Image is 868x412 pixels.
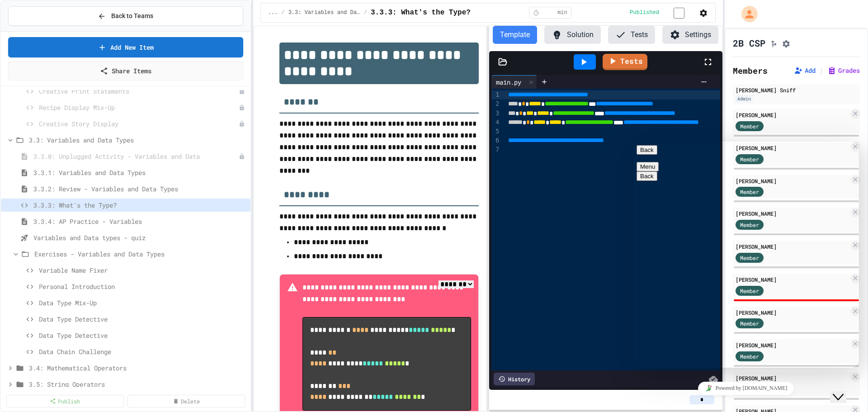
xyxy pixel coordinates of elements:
[827,66,860,75] button: Grades
[830,376,859,403] iframe: chat widget
[494,373,535,385] div: History
[491,75,537,89] div: main.py
[33,233,247,242] span: Variables and Data types - quiz
[740,122,759,130] span: Member
[662,26,718,44] button: Settings
[39,86,239,96] span: Creative Print Statements
[33,217,247,226] span: 3.3.4: AP Practice - Variables
[288,9,360,16] span: 3.3: Variables and Data Types
[8,61,243,81] a: Share Items
[769,38,778,48] button: Click to see fork details
[127,395,245,407] a: Delete
[491,77,526,87] div: main.py
[630,9,659,16] span: Published
[733,64,768,77] h2: Members
[39,314,247,324] span: Data Type Detective
[239,121,245,127] div: Unpublished
[34,249,247,259] span: Exercises - Variables and Data Types
[239,88,245,95] div: Unpublished
[491,99,500,109] div: 2
[29,135,247,145] span: 3.3: Variables and Data Types
[239,153,245,160] div: Unpublished
[39,103,239,112] span: Recipe Display Mix-Up
[111,11,153,21] span: Back to Teams
[371,7,471,18] span: 3.3.3: What's the Type?
[29,363,247,373] span: 3.4: Mathematical Operators
[8,37,243,57] a: Add New Item
[819,65,824,76] span: |
[39,331,247,340] span: Data Type Detective
[33,184,247,194] span: 3.3.2: Review - Variables and Data Types
[39,347,247,356] span: Data Chain Challenge
[557,9,567,16] span: min
[491,136,500,145] div: 6
[782,38,791,48] button: Assignment Settings
[491,118,500,127] div: 4
[633,142,859,368] iframe: chat widget
[736,95,753,103] div: Admin
[268,9,278,16] span: ...
[736,86,857,94] div: [PERSON_NAME] Sniff
[239,104,245,111] div: Unpublished
[733,37,765,49] h1: 2B CSP
[33,168,247,177] span: 3.3.1: Variables and Data Types
[736,111,849,119] div: [PERSON_NAME]
[633,378,859,398] iframe: chat widget
[364,9,367,16] span: /
[8,6,243,26] button: Back to Teams
[39,119,239,128] span: Creative Story Display
[6,395,124,407] a: Publish
[29,379,247,389] span: 3.5: String Operators
[33,152,239,161] span: 3.3.0: Unplugged Activity - Variables and Data
[732,4,760,24] div: My Account
[39,265,247,275] span: Variable Name Fixer
[663,8,695,19] input: publish toggle
[630,7,695,18] div: Content is published and visible to students
[544,26,601,44] button: Solution
[33,200,247,210] span: 3.3.3: What's the Type?
[491,127,500,136] div: 5
[736,374,849,382] div: [PERSON_NAME]
[493,26,537,44] button: Template
[491,90,500,99] div: 1
[281,9,284,16] span: /
[39,282,247,291] span: Personal Introduction
[794,66,816,75] button: Add
[608,26,655,44] button: Tests
[39,298,247,308] span: Data Type Mix-Up
[491,145,500,154] div: 7
[491,109,500,118] div: 3
[603,54,647,70] a: Tests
